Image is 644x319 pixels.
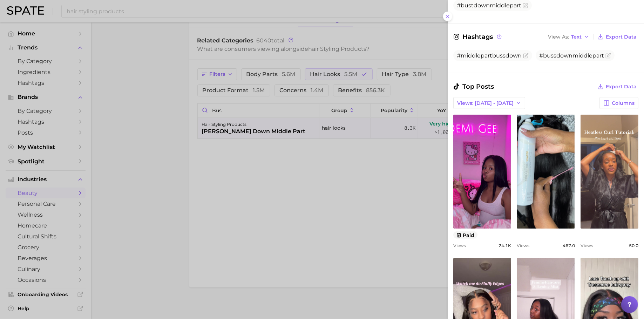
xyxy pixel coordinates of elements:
button: Export Data [596,32,638,42]
button: Export Data [596,82,638,91]
span: #bustdownmiddlepart [457,2,521,9]
button: Views: [DATE] - [DATE] [453,97,525,109]
span: Views [453,243,466,248]
span: Text [571,35,582,39]
span: #middlepartbussdown [457,52,522,59]
span: Export Data [606,34,637,40]
span: 24.1k [499,243,511,248]
span: Views [517,243,529,248]
span: View As [548,35,569,39]
button: paid [453,231,477,239]
button: Columns [599,97,638,109]
button: Flag as miscategorized or irrelevant [523,53,529,59]
span: Columns [612,100,635,106]
span: Views [581,243,593,248]
button: Flag as miscategorized or irrelevant [523,3,528,8]
span: Top Posts [453,82,494,91]
span: Views: [DATE] - [DATE] [457,100,514,106]
span: Hashtags [453,32,503,42]
span: 467.0 [563,243,575,248]
button: View AsText [546,32,591,41]
button: Flag as miscategorized or irrelevant [605,53,611,59]
span: 50.0 [629,243,638,248]
span: Export Data [606,84,637,90]
span: #bussdownmiddlepart [539,52,604,59]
